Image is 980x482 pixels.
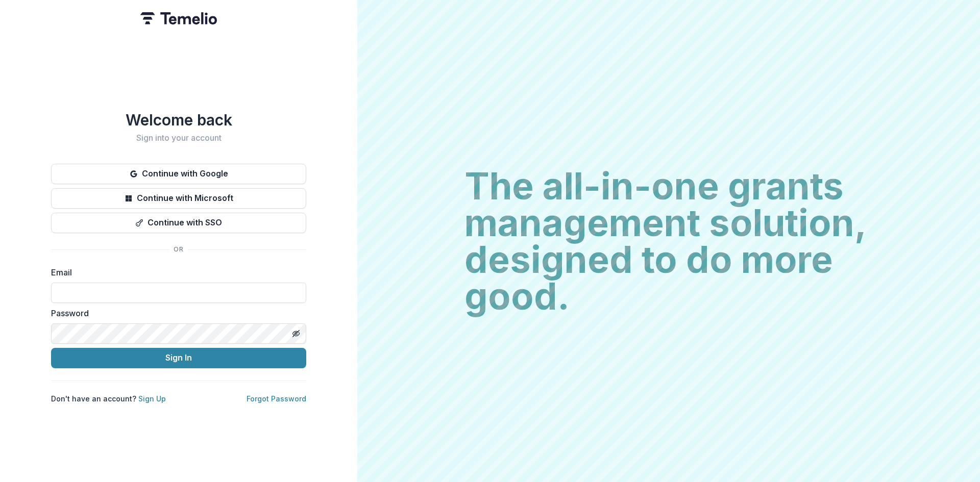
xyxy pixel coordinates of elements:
a: Forgot Password [247,394,306,403]
label: Password [51,307,300,319]
label: Email [51,266,300,278]
img: Temelio [140,12,217,24]
p: Don't have an account? [51,393,166,404]
h2: Sign into your account [51,133,306,143]
h1: Welcome back [51,111,306,129]
button: Toggle password visibility [288,325,304,342]
button: Continue with SSO [51,213,306,233]
button: Sign In [51,348,306,368]
button: Continue with Microsoft [51,188,306,209]
a: Sign Up [138,394,166,403]
button: Continue with Google [51,164,306,184]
